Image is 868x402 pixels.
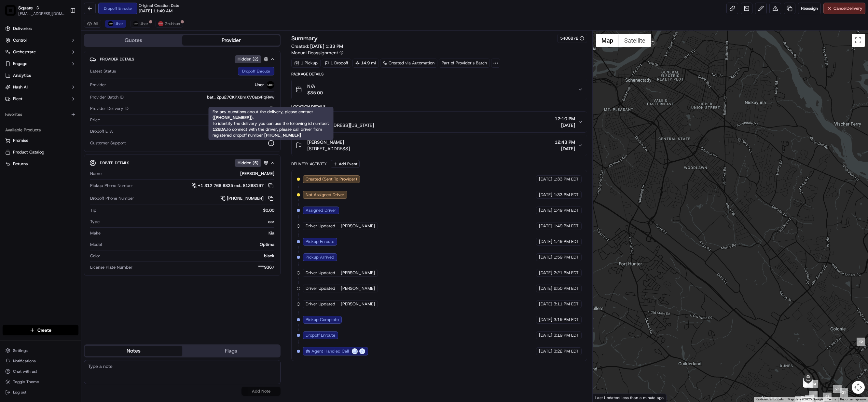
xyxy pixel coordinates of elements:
[90,106,129,112] span: Provider Delivery ID
[90,54,275,64] button: Provider DetailsHidden (2)
[823,393,832,401] div: 24
[235,55,270,63] button: Hidden (2)
[13,49,36,55] span: Orchestrate
[3,94,78,104] button: Fleet
[3,388,78,397] button: Log out
[22,69,82,74] div: We're available if you need us!
[90,82,106,88] span: Provider
[90,140,126,146] span: Customer Support
[90,264,132,270] span: License Plate Number
[555,145,575,152] span: [DATE]
[291,59,321,68] div: 1 Pickup
[227,195,264,201] span: [PHONE_NUMBER]
[306,332,335,338] span: Dropoff Enroute
[238,56,258,62] span: Hidden ( 2 )
[13,390,26,395] span: Log out
[619,34,651,47] button: Show satellite imagery
[788,397,823,401] span: Map data ©2025 Google
[84,20,101,28] button: All
[307,122,374,128] span: [STREET_ADDRESS][US_STATE]
[810,380,818,388] div: 14
[13,73,31,78] span: Analytics
[4,92,52,104] a: 📗Knowledge Base
[840,388,848,397] div: 31
[539,176,552,182] span: [DATE]
[554,208,579,213] span: 1:49 PM EDT
[90,128,113,134] span: Dropoff ETA
[90,183,133,189] span: Pickup Phone Number
[130,20,151,28] button: Uber
[555,122,575,128] span: [DATE]
[13,95,50,101] span: Knowledge Base
[220,195,274,202] a: [PHONE_NUMBER]
[539,348,552,354] span: [DATE]
[108,21,113,26] img: uber-new-logo.jpeg
[291,104,587,109] div: Location Details
[90,208,96,213] span: Tip
[554,286,579,291] span: 2:50 PM EDT
[3,346,78,355] button: Settings
[341,286,375,291] span: [PERSON_NAME]
[104,242,274,248] div: Optima
[291,35,318,41] h3: Summary
[100,160,129,166] span: Driver Details
[554,254,579,260] span: 1:59 PM EDT
[3,82,78,92] button: Nash AI
[306,208,336,213] span: Assigned Driver
[292,135,587,156] button: [PERSON_NAME][STREET_ADDRESS]12:43 PM[DATE]
[99,208,274,213] div: $0.00
[5,161,76,167] a: Returns
[90,68,116,74] span: Latest Status
[306,192,344,198] span: Not Assigned Driver
[3,47,78,57] button: Orchestrate
[292,79,587,100] button: N/A$35.00
[5,5,16,16] img: Square
[13,61,27,67] span: Engage
[310,43,343,49] span: [DATE] 1:33 PM
[306,301,335,307] span: Driver Updated
[18,11,65,16] button: [EMAIL_ADDRESS][DOMAIN_NAME]
[3,377,78,386] button: Toggle Theme
[805,379,813,388] div: 32
[139,8,172,14] span: [DATE] 11:49 AM
[291,43,343,49] span: Created:
[13,37,27,43] span: Control
[90,253,100,259] span: Color
[555,115,575,122] span: 12:10 PM
[306,286,335,291] span: Driver Updated
[834,6,862,11] span: Cancel Delivery
[3,35,78,46] button: Control
[539,286,552,291] span: [DATE]
[13,379,39,384] span: Toggle Theme
[306,270,335,276] span: Driver Updated
[37,327,51,333] span: Create
[306,254,334,260] span: Pickup Arrived
[560,35,584,41] button: 5406872
[46,110,79,115] a: Powered byPylon
[90,157,275,168] button: Driver DetailsHidden (5)
[3,147,78,157] button: Product Catalog
[291,49,338,56] span: Manual Reassignment
[104,171,274,177] div: [PERSON_NAME]
[554,239,579,245] span: 1:49 PM EDT
[18,5,33,11] button: Square
[3,135,78,146] button: Promise
[22,62,107,69] div: Start new chat
[341,223,375,229] span: [PERSON_NAME]
[103,230,274,236] div: Kia
[90,230,101,236] span: Make
[13,138,28,143] span: Promise
[852,381,865,394] button: Map camera controls
[823,3,865,14] button: CancelDelivery
[213,115,254,120] strong: ( [PHONE_NUMBER] ).
[554,270,579,276] span: 2:21 PM EDT
[380,59,437,68] a: Created via Automation
[322,59,351,68] div: 1 Dropoff
[90,195,134,201] span: Dropoff Phone Number
[833,385,842,393] div: 23
[352,59,379,68] div: 14.9 mi
[291,72,587,77] div: Package Details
